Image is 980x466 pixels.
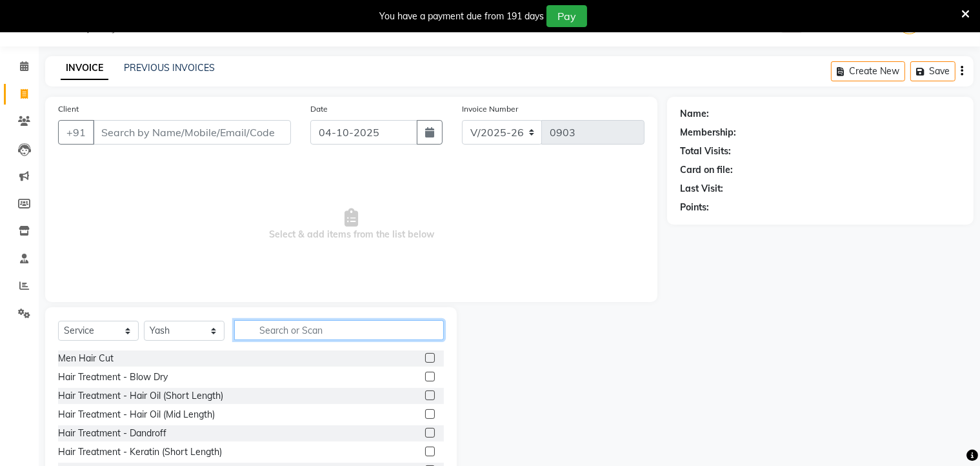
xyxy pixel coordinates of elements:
[310,103,328,115] label: Date
[61,57,108,80] a: INVOICE
[58,408,215,421] div: Hair Treatment - Hair Oil (Mid Length)
[124,62,215,74] a: PREVIOUS INVOICES
[58,120,94,145] button: +91
[58,370,168,384] div: Hair Treatment - Blow Dry
[462,103,518,115] label: Invoice Number
[831,61,905,81] button: Create New
[680,182,723,196] div: Last Visit:
[93,120,291,145] input: Search by Name/Mobile/Email/Code
[58,352,114,365] div: Men Hair Cut
[680,163,733,177] div: Card on file:
[58,389,223,403] div: Hair Treatment - Hair Oil (Short Length)
[58,160,645,289] span: Select & add items from the list below
[234,320,444,340] input: Search or Scan
[680,107,709,121] div: Name:
[680,126,736,139] div: Membership:
[680,145,731,158] div: Total Visits:
[910,61,955,81] button: Save
[58,445,222,459] div: Hair Treatment - Keratin (Short Length)
[680,201,709,214] div: Points:
[58,103,79,115] label: Client
[379,10,544,23] div: You have a payment due from 191 days
[58,427,166,440] div: Hair Treatment - Dandroff
[546,5,587,27] button: Pay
